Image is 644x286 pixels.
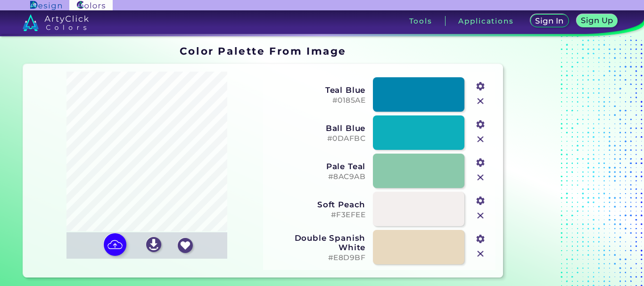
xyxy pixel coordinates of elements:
img: icon_close.svg [474,95,487,107]
a: Sign Up [578,15,616,27]
h5: #0DAFBC [269,134,365,143]
h5: #8AC9AB [269,172,365,181]
h3: Double Spanish White [269,233,365,252]
h3: Pale Teal [269,162,365,171]
h3: Ball Blue [269,123,365,133]
img: icon_close.svg [474,133,487,146]
h5: #E8D9BF [269,253,365,262]
h5: Sign In [537,17,562,25]
h5: #0185AE [269,96,365,105]
img: icon_close.svg [474,172,487,184]
img: icon_favourite_white.svg [178,238,193,253]
img: icon_download_white.svg [146,237,161,252]
img: logo_artyclick_colors_white.svg [23,14,89,31]
h5: Sign Up [583,17,612,24]
img: icon picture [104,233,126,256]
h3: Soft Peach [269,200,365,209]
h5: #F3EFEE [269,211,365,220]
h3: Teal Blue [269,85,365,95]
img: icon_close.svg [474,248,487,260]
img: ArtyClick Design logo [30,1,62,10]
a: Sign In [532,15,567,27]
h1: Color Palette From Image [180,44,347,58]
img: icon_close.svg [474,210,487,222]
h3: Applications [458,17,513,25]
h3: Tools [409,17,432,25]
